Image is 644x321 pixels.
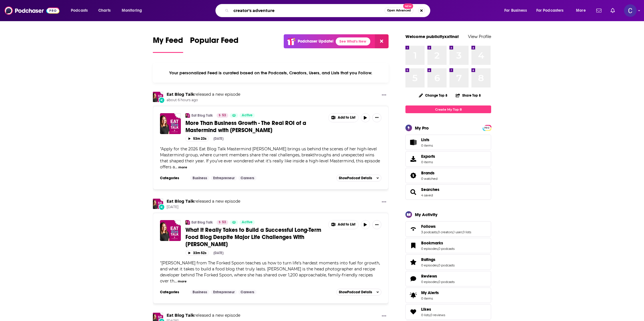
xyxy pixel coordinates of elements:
[160,220,181,241] img: What It Really Takes to Build a Successful Long-Term Food Blog Despite Major Life Challenges With...
[407,308,419,316] a: Likes
[5,5,59,16] a: Podchaser - Follow, Share and Rate Podcasts
[329,220,358,229] button: Show More Button
[405,271,491,286] span: Reviews
[67,6,95,15] button: open menu
[153,199,163,209] img: Eat Blog Talk
[185,220,190,225] img: Eat Blog Talk
[407,188,419,196] a: Searches
[167,92,194,97] a: Eat Blog Talk
[190,35,239,53] a: Popular Feed
[167,199,240,204] h3: released a new episode
[160,113,181,134] img: More Than Business Growth - The Real ROI of a Mastermind with Megan Porta
[372,220,381,229] button: Show More Button
[438,247,455,251] a: 0 podcasts
[211,176,237,180] a: Entrepreneur
[22,34,51,37] div: Domain Overview
[438,263,455,267] a: 0 podcasts
[185,113,190,118] img: Eat Blog Talk
[178,279,187,284] button: more
[463,230,471,234] a: 0 lists
[372,113,381,122] button: Show More Button
[160,260,380,284] span: "
[421,274,455,279] a: Reviews
[190,290,209,294] a: Business
[421,143,433,147] span: 0 items
[405,184,491,200] span: Searches
[421,137,429,142] span: Lists
[430,313,445,317] a: 0 reviews
[222,220,226,225] span: 53
[190,176,209,180] a: Business
[122,7,142,15] span: Monitoring
[405,135,491,150] a: Lists
[405,238,491,253] span: Bookmarks
[174,278,177,284] span: ...
[387,9,411,12] span: Open Advanced
[407,258,419,266] a: Ratings
[191,113,213,118] a: Eat Blog Talk
[421,224,471,229] a: Follows
[437,230,438,234] span: ,
[379,92,389,99] button: Show More Button
[407,291,419,299] span: My Alerts
[118,6,149,15] button: open menu
[221,4,436,17] div: Search podcasts, credits, & more...
[421,160,435,164] span: 0 items
[238,176,257,180] a: Careers
[407,172,419,180] a: Brands
[421,280,438,284] a: 0 episodes
[405,105,491,113] a: Create My Top 8
[421,290,439,295] span: My Alerts
[455,90,481,101] button: Share Top 8
[339,176,372,180] span: Show Podcast Details
[453,230,462,234] a: 1 user
[438,263,438,267] span: ,
[167,313,240,318] h3: released a new episode
[468,34,491,39] a: View Profile
[167,98,240,103] span: about 6 hours ago
[407,155,419,163] span: Exports
[421,296,439,300] span: 0 items
[421,230,437,234] a: 3 podcasts
[98,7,111,15] span: Charts
[405,151,491,167] a: Exports
[483,125,490,130] a: PRO
[160,176,186,180] h3: Categories
[421,187,439,192] a: Searches
[438,230,453,234] a: 0 creators
[160,260,380,284] span: [PERSON_NAME] from The Forked Spoon teaches us how to turn life’s hardest moments into fuel for g...
[242,113,253,118] span: Active
[421,177,437,181] a: 0 watched
[421,313,430,317] a: 0 lists
[421,224,436,229] span: Follows
[185,226,324,248] a: What It Really Takes to Build a Successful Long-Term Food Blog Despite Major Life Challenges With...
[403,3,413,9] span: New
[239,220,255,225] a: Active
[533,6,572,15] button: open menu
[15,15,63,19] div: Domain: [DOMAIN_NAME]
[185,119,324,134] a: More Than Business Growth - The Real ROI of a Mastermind with [PERSON_NAME]
[421,193,433,197] a: 4 saved
[15,33,20,38] img: tab_domain_overview_orange.svg
[153,92,163,102] img: Eat Blog Talk
[336,175,381,182] button: ShowPodcast Details
[407,242,419,250] a: Bookmarks
[624,4,637,17] button: Show profile menu
[71,7,88,15] span: Podcasts
[421,257,455,262] a: Ratings
[167,313,194,318] a: Eat Blog Talk
[405,34,459,39] a: Welcome publicityxxtina!
[500,6,534,15] button: open menu
[405,288,491,303] a: My Alerts
[421,307,445,312] a: Likes
[379,313,389,320] button: Show More Button
[421,154,435,159] span: Exports
[421,240,443,246] span: Bookmarks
